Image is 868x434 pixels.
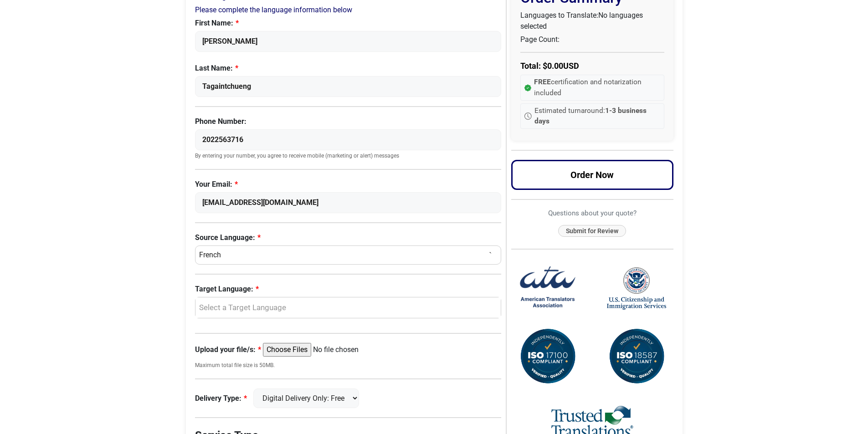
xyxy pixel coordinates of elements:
[195,153,502,160] small: By entering your number, you agree to receive mobile (marketing or alert) messages
[195,284,502,295] label: Target Language:
[511,209,673,217] h6: Questions about your quote?
[534,77,660,98] span: certification and notarization included
[195,129,502,150] input: Enter Your Phone Number
[607,266,666,311] img: United States Citizenship and Immigration Services Logo
[607,327,666,386] img: ISO 18587 Compliant Certification
[534,106,660,127] span: Estimated turnaround:
[195,76,502,97] input: Enter Your Last Name
[520,34,664,45] p: Page Count:
[518,327,577,386] img: ISO 17100 Compliant Certification
[195,232,502,243] label: Source Language:
[195,361,502,369] small: Maximum total file size is 50MB.
[195,116,502,127] label: Phone Number:
[511,160,673,190] button: Order Now
[547,61,563,71] span: 0.00
[558,225,626,237] button: Submit for Review
[195,5,502,14] h2: Please complete the language information below
[195,31,502,52] input: Enter Your First Name
[200,302,492,314] div: Select a Target Language
[195,179,502,190] label: Your Email:
[518,259,577,318] img: American Translators Association Logo
[520,10,664,32] p: Languages to Translate:
[195,344,261,355] label: Upload your file/s:
[195,297,502,319] button: Select a Target Language
[195,192,502,213] input: Enter Your Email
[195,18,502,29] label: First Name:
[195,63,502,74] label: Last Name:
[195,393,247,404] label: Delivery Type:
[520,60,664,72] p: Total: $ USD
[534,78,551,86] strong: FREE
